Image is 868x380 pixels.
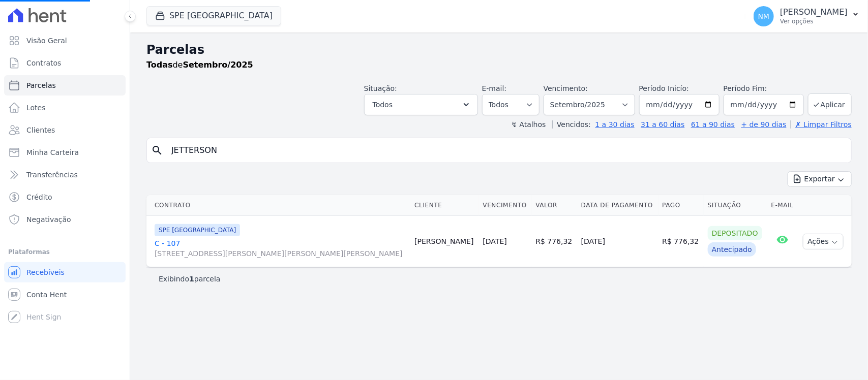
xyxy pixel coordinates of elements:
[4,262,126,282] a: Recebíveis
[708,226,762,240] div: Depositado
[4,98,126,118] a: Lotes
[4,284,126,305] a: Conta Hent
[4,142,126,163] a: Minha Carteira
[410,195,478,216] th: Cliente
[788,171,852,187] button: Exportar
[26,267,65,277] span: Recebíveis
[577,195,659,216] th: Data de Pagamento
[479,195,532,216] th: Vencimento
[808,93,852,115] button: Aplicar
[159,274,221,284] p: Exibindo parcela
[146,6,281,25] button: SPE [GEOGRAPHIC_DATA]
[4,53,126,73] a: Contratos
[26,58,61,68] span: Contratos
[767,195,798,216] th: E-mail
[511,120,546,129] label: ↯ Atalhos
[4,187,126,207] a: Crédito
[577,216,659,267] td: [DATE]
[165,140,847,161] input: Buscar por nome do lote ou do cliente
[155,238,406,259] a: C - 107[STREET_ADDRESS][PERSON_NAME][PERSON_NAME][PERSON_NAME]
[741,120,787,129] a: + de 90 dias
[704,195,767,216] th: Situação
[151,144,163,156] i: search
[183,60,253,70] strong: Setembro/2025
[146,41,852,59] h2: Parcelas
[364,94,478,115] button: Todos
[483,237,507,245] a: [DATE]
[146,59,253,71] p: de
[780,17,848,25] p: Ver opções
[659,216,704,267] td: R$ 776,32
[4,75,126,96] a: Parcelas
[26,103,46,113] span: Lotes
[26,192,52,202] span: Crédito
[26,290,67,300] span: Conta Hent
[26,147,79,157] span: Minha Carteira
[724,83,804,94] label: Período Fim:
[364,84,397,92] label: Situação:
[708,242,756,257] div: Antecipado
[26,125,55,135] span: Clientes
[410,216,478,267] td: [PERSON_NAME]
[26,170,78,180] span: Transferências
[26,80,56,90] span: Parcelas
[532,216,577,267] td: R$ 776,32
[155,224,240,236] span: SPE [GEOGRAPHIC_DATA]
[758,13,770,20] span: NM
[4,165,126,185] a: Transferências
[8,246,122,258] div: Plataformas
[4,120,126,140] a: Clientes
[373,99,393,111] span: Todos
[4,30,126,51] a: Visão Geral
[641,120,684,129] a: 31 a 60 dias
[691,120,735,129] a: 61 a 90 dias
[4,209,126,230] a: Negativação
[146,60,173,70] strong: Todas
[659,195,704,216] th: Pago
[544,84,588,92] label: Vencimento:
[155,248,406,259] span: [STREET_ADDRESS][PERSON_NAME][PERSON_NAME][PERSON_NAME]
[745,2,868,30] button: NM [PERSON_NAME] Ver opções
[189,275,194,283] b: 1
[146,195,410,216] th: Contrato
[595,120,635,129] a: 1 a 30 dias
[482,84,507,92] label: E-mail:
[803,234,844,249] button: Ações
[552,120,591,129] label: Vencidos:
[791,120,852,129] a: ✗ Limpar Filtros
[639,84,689,92] label: Período Inicío:
[532,195,577,216] th: Valor
[26,36,67,46] span: Visão Geral
[26,214,71,225] span: Negativação
[780,7,848,17] p: [PERSON_NAME]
